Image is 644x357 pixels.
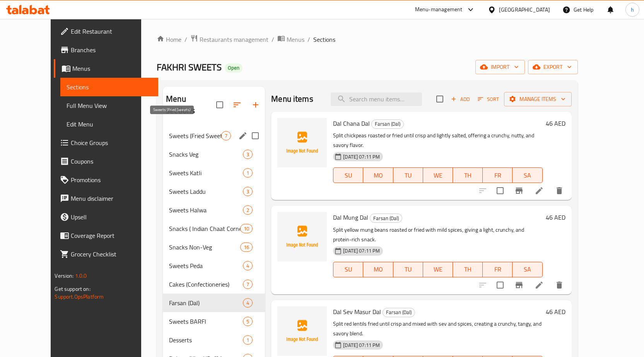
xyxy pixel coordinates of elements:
[271,93,313,105] h2: Menu items
[550,276,569,294] button: delete
[510,94,565,104] span: Manage items
[163,219,265,238] div: Snacks ( Indian Chaat Corner )10
[333,306,381,318] span: Dal Sev Masur Dal
[473,93,504,105] span: Sort items
[450,95,471,104] span: Add
[476,93,501,105] button: Sort
[163,331,265,349] div: Desserts1
[516,264,539,275] span: SA
[243,187,253,196] div: items
[71,157,152,166] span: Coupons
[221,131,231,140] div: items
[366,264,390,275] span: MO
[483,167,512,183] button: FR
[528,60,578,74] button: export
[71,45,152,55] span: Branches
[243,169,252,177] span: 1
[169,224,240,233] div: Snacks ( Indian Chaat Corner )
[393,262,423,277] button: TU
[516,170,539,181] span: SA
[534,62,572,72] span: export
[546,118,565,129] h6: 46 AED
[504,92,572,106] button: Manage items
[453,167,483,183] button: TH
[492,183,508,199] span: Select to update
[535,280,544,290] a: Edit menu item
[333,319,542,338] p: Split red lentils fried until crisp and mixed with sev and spices, creating a crunchy, tangy, and...
[169,131,221,140] span: Sweets (Fried Sweets)
[423,167,453,183] button: WE
[71,249,152,259] span: Grocery Checklist
[55,271,73,281] span: Version:
[499,5,550,14] div: [GEOGRAPHIC_DATA]
[228,96,246,114] span: Sort sections
[333,131,542,150] p: Split chickpeas roasted or fried until crisp and lightly salted, offering a crunchy, nutty, and s...
[54,41,158,59] a: Branches
[432,91,448,107] span: Select section
[54,189,158,208] a: Menu disclaimer
[333,167,363,183] button: SU
[169,150,243,159] div: Snacks Veg
[60,115,158,133] a: Edit Menu
[67,120,152,129] span: Edit Menu
[535,186,544,195] a: Edit menu item
[241,244,252,251] span: 16
[372,120,403,128] span: Farsan (Dal)
[478,95,499,104] span: Sort
[243,168,253,178] div: items
[163,256,265,275] div: Sweets Peda4
[243,317,253,326] div: items
[163,238,265,256] div: Snacks Non-Veg16
[225,65,243,71] span: Open
[157,34,577,44] nav: breadcrumb
[54,22,158,41] a: Edit Restaurant
[169,298,243,307] span: Farsan (Dal)
[169,243,240,252] span: Snacks Non-Veg
[157,35,181,44] a: Home
[55,292,104,302] a: Support.OpsPlatform
[363,262,393,277] button: MO
[243,261,253,270] div: items
[243,280,253,289] div: items
[243,188,252,195] span: 3
[370,214,402,223] span: Farsan (Dal)
[169,317,243,326] span: Sweets BARFI
[246,96,265,114] button: Add section
[157,58,222,76] span: FAKHRI SWEETS
[492,277,508,293] span: Select to update
[237,130,249,142] button: edit
[243,262,252,270] span: 4
[456,170,480,181] span: TH
[163,182,265,201] div: Sweets Laddu3
[277,212,327,261] img: Dal Mung Dal
[277,306,327,356] img: Dal Sev Masur Dal
[482,62,519,72] span: import
[423,262,453,277] button: WE
[243,207,252,214] span: 2
[163,275,265,294] div: Cakes (Confectioneries)7
[512,167,542,183] button: SA
[60,96,158,115] a: Full Menu View
[366,170,390,181] span: MO
[71,212,152,222] span: Upsell
[340,247,383,255] span: [DATE] 07:11 PM
[166,93,216,116] h2: Menu sections
[71,175,152,184] span: Promotions
[71,27,152,36] span: Edit Restaurant
[71,194,152,203] span: Menu disclaimer
[190,34,268,44] a: Restaurants management
[67,101,152,110] span: Full Menu View
[60,78,158,96] a: Sections
[169,168,243,178] span: Sweets Katli
[512,262,542,277] button: SA
[243,205,253,215] div: items
[243,298,253,307] div: items
[240,243,253,252] div: items
[163,294,265,312] div: Farsan (Dal)4
[71,138,152,147] span: Choice Groups
[456,264,480,275] span: TH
